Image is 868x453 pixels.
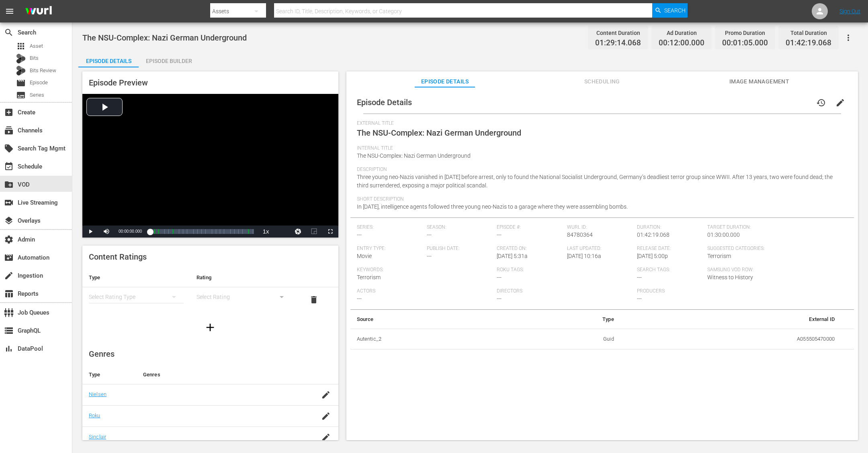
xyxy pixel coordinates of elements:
[89,252,147,262] span: Content Ratings
[82,365,137,384] th: Type
[309,295,319,305] span: delete
[707,232,740,238] span: 01:30:00.000
[4,289,14,299] span: Reports
[637,295,642,302] span: ---
[4,308,14,317] span: Job Queues
[664,3,686,18] span: Search
[427,224,493,231] span: Season:
[258,225,274,238] button: Playback Rate
[357,203,628,210] span: In [DATE], intelligence agents followed three young neo-Nazis to a garage where they were assembl...
[82,268,338,312] table: simple table
[4,162,14,171] span: Schedule
[620,329,841,349] td: A055505470000
[139,51,199,67] button: Episode Builder
[139,51,199,71] div: Episode Builder
[497,232,502,238] span: ---
[357,120,843,127] span: External Title
[150,229,254,234] div: Progress Bar
[831,93,850,112] button: edit
[357,224,423,231] span: Series:
[816,98,826,108] span: history
[357,232,362,238] span: ---
[4,235,14,244] span: Admin
[16,66,26,75] div: Bits Review
[357,196,843,203] span: Short Description
[190,268,298,287] th: Rating
[357,98,412,107] span: Episode Details
[620,310,841,329] th: External ID
[835,98,845,108] span: edit
[729,77,789,87] span: Image Management
[350,329,514,349] th: Autentic_2
[357,145,843,152] span: Internal Title
[637,246,703,252] span: Release Date:
[357,253,372,259] span: Movie
[357,246,423,252] span: Entry Type:
[659,39,704,48] span: 00:12:00.000
[497,288,633,295] span: Directors
[357,295,362,302] span: ---
[4,108,14,117] span: Create
[514,329,620,349] td: Guid
[4,216,14,225] span: Overlays
[98,225,115,238] button: Mute
[427,232,432,238] span: ---
[89,391,106,397] a: Nielsen
[637,267,703,273] span: Search Tags:
[567,232,593,238] span: 84780364
[497,224,563,231] span: Episode #:
[4,326,14,335] span: GraphQL
[30,42,43,50] span: Asset
[89,78,148,87] span: Episode Preview
[497,246,563,252] span: Created On:
[357,128,521,138] span: The NSU-Complex: Nazi German Underground
[786,27,831,39] div: Total Duration
[637,224,703,231] span: Duration:
[415,77,475,87] span: Episode Details
[82,33,247,43] span: The NSU-Complex: Nazi German Underground
[659,27,704,39] div: Ad Duration
[707,224,843,231] span: Target Duration:
[350,310,514,329] th: Source
[4,144,14,153] span: Search Tag Mgmt
[811,93,831,112] button: history
[89,412,100,418] a: Roku
[786,39,831,48] span: 01:42:19.068
[16,41,26,51] span: Asset
[89,434,106,440] a: Sinclair
[497,253,528,259] span: [DATE] 5:31a
[707,246,843,252] span: Suggested Categories:
[16,54,26,63] div: Bits
[357,174,833,189] span: Three young neo-Nazis vanished in [DATE] before arrest, only to found the National Socialist Unde...
[4,180,14,189] span: VOD
[5,6,14,16] span: menu
[30,67,56,75] span: Bits Review
[82,225,98,238] button: Play
[637,253,668,259] span: [DATE] 5:00p
[4,198,14,207] span: Live Streaming
[722,39,768,48] span: 00:01:05.000
[82,268,190,287] th: Type
[78,51,139,67] button: Episode Details
[707,253,731,259] span: Terrorism
[4,344,14,353] span: DataPool
[306,225,322,238] button: Picture-in-Picture
[427,253,432,259] span: ---
[322,225,338,238] button: Fullscreen
[4,28,14,37] span: Search
[82,94,338,238] div: Video Player
[19,2,58,21] img: ans4CAIJ8jUAAAAAAAAAAAAAAAAAAAAAAAAgQb4GAAAAAAAAAAAAAAAAAAAAAAAAJMjXAAAAAAAAAAAAAAAAAAAAAAAAgAT5G...
[637,232,669,238] span: 01:42:19.068
[637,274,642,280] span: ---
[567,253,601,259] span: [DATE] 10:16a
[30,79,48,87] span: Episode
[357,152,471,159] span: The NSU-Complex: Nazi German Underground
[30,91,44,99] span: Series
[567,246,633,252] span: Last Updated:
[119,229,142,234] span: 00:00:00.000
[722,27,768,39] div: Promo Duration
[350,310,854,350] table: simple table
[652,3,688,18] button: Search
[595,39,641,48] span: 01:29:14.068
[707,274,753,280] span: Witness to History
